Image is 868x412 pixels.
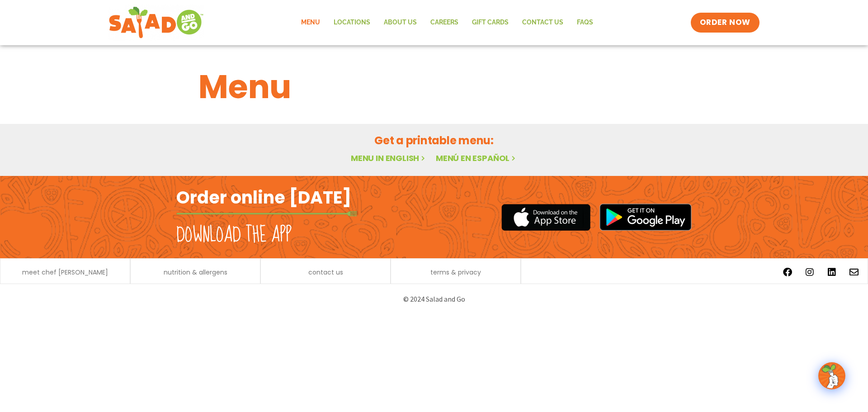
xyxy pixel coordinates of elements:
[327,12,377,33] a: Locations
[351,152,427,164] a: Menu in English
[198,62,670,111] h1: Menu
[108,5,204,41] img: new-SAG-logo-768×292
[176,223,292,248] h2: Download the app
[176,186,351,208] h2: Order online [DATE]
[164,269,227,275] a: nutrition & allergens
[691,13,759,33] a: ORDER NOW
[819,363,844,388] img: wpChatIcon
[570,12,600,33] a: FAQs
[181,293,687,305] p: © 2024 Salad and Go
[430,269,481,275] a: terms & privacy
[465,12,515,33] a: GIFT CARDS
[294,12,327,33] a: Menu
[436,152,517,164] a: Menú en español
[599,204,692,231] img: google_play
[198,133,670,148] h2: Get a printable menu:
[22,269,108,275] a: meet chef [PERSON_NAME]
[377,12,424,33] a: About Us
[515,12,570,33] a: Contact Us
[294,12,600,33] nav: Menu
[176,211,357,216] img: fork
[501,203,590,232] img: appstore
[700,17,750,28] span: ORDER NOW
[424,12,465,33] a: Careers
[308,269,343,275] a: contact us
